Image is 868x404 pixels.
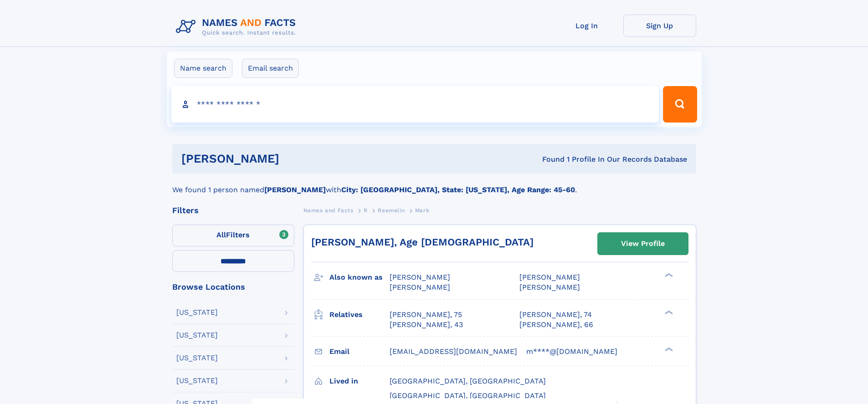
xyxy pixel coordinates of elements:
[176,377,218,384] div: [US_STATE]
[519,283,580,291] span: [PERSON_NAME]
[171,86,659,123] input: search input
[390,391,546,400] span: [GEOGRAPHIC_DATA], [GEOGRAPHIC_DATA]
[390,273,450,281] span: [PERSON_NAME]
[519,320,593,330] a: [PERSON_NAME], 66
[519,310,592,320] a: [PERSON_NAME], 74
[341,185,575,194] b: City: [GEOGRAPHIC_DATA], State: [US_STATE], Age Range: 45-60
[172,174,696,195] div: We found 1 person named with .
[663,272,673,278] div: ❯
[174,59,232,78] label: Name search
[378,205,405,216] a: Reemelin
[329,307,390,322] h3: Relatives
[390,310,462,320] a: [PERSON_NAME], 75
[303,205,354,216] a: Names and Facts
[242,59,299,78] label: Email search
[176,332,218,339] div: [US_STATE]
[550,15,623,37] a: Log In
[663,86,697,123] button: Search Button
[623,15,696,37] a: Sign Up
[663,346,673,352] div: ❯
[216,230,226,239] span: All
[390,347,517,356] span: [EMAIL_ADDRESS][DOMAIN_NAME]
[598,233,688,255] a: View Profile
[311,236,534,248] a: [PERSON_NAME], Age [DEMOGRAPHIC_DATA]
[411,154,687,164] div: Found 1 Profile In Our Records Database
[172,225,294,246] label: Filters
[172,206,294,215] div: Filters
[181,153,411,164] h1: [PERSON_NAME]
[172,15,303,39] img: Logo Names and Facts
[264,185,326,194] b: [PERSON_NAME]
[329,344,390,359] h3: Email
[378,207,405,214] span: Reemelin
[176,354,218,362] div: [US_STATE]
[329,270,390,285] h3: Also known as
[621,233,665,254] div: View Profile
[415,207,429,214] span: Mark
[390,283,450,291] span: [PERSON_NAME]
[172,283,294,291] div: Browse Locations
[390,320,463,330] a: [PERSON_NAME], 43
[663,309,673,315] div: ❯
[176,309,218,316] div: [US_STATE]
[329,373,390,389] h3: Lived in
[390,377,546,385] span: [GEOGRAPHIC_DATA], [GEOGRAPHIC_DATA]
[364,205,368,216] a: R
[364,207,368,214] span: R
[519,273,580,281] span: [PERSON_NAME]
